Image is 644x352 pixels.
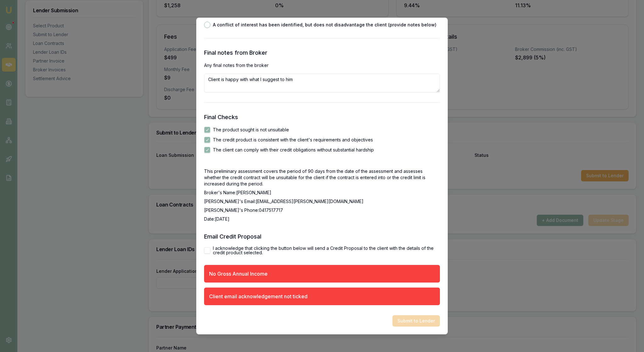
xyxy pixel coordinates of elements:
[204,207,440,213] p: [PERSON_NAME]'s Phone: 0417517717
[204,74,440,92] textarea: Client is happy with what I suggest to him
[204,198,440,205] p: [PERSON_NAME]'s Email: [EMAIL_ADDRESS][PERSON_NAME][DOMAIN_NAME]
[209,270,268,278] div: No Gross Annual Income
[204,168,440,187] p: This preliminary assessment covers the period of 90 days from the date of the assessment and asse...
[204,190,440,196] p: Broker's Name: [PERSON_NAME]
[204,113,440,122] h3: Final Checks
[213,138,373,142] label: The credit product is consistent with the client's requirements and objectives
[204,62,440,69] p: Any final notes from the broker
[204,232,440,241] h3: Email Credit Proposal
[213,148,374,152] label: The client can comply with their credit obligations without substantial hardship
[213,23,436,27] label: A conflict of interest has been identified, but does not disadvantage the client (provide notes b...
[209,293,308,300] div: Client email acknowledgement not ticked
[213,128,289,132] label: The product sought is not unsuitable
[204,48,440,57] h3: Final notes from Broker
[213,246,440,255] label: I acknowledge that clicking the button below will send a Credit Proposal to the client with the d...
[204,216,440,222] p: Date: [DATE]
